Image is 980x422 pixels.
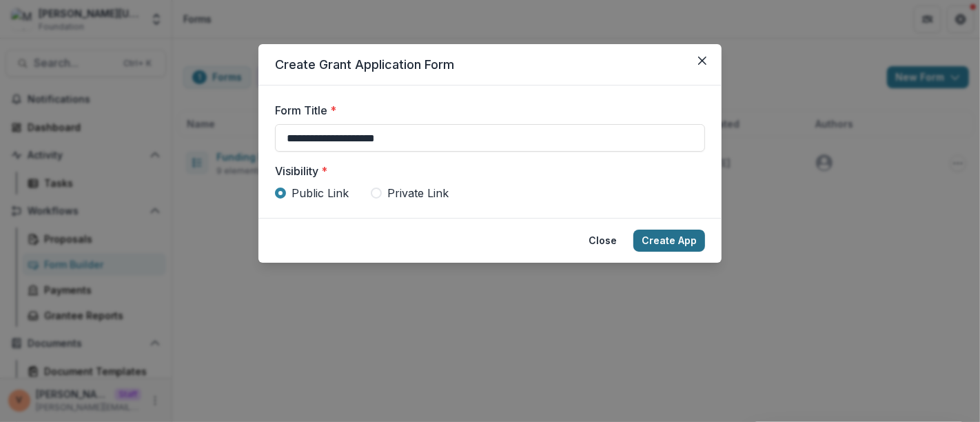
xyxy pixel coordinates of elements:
label: Form Title [275,102,697,119]
button: Close [580,230,625,252]
button: Create App [633,230,705,252]
span: Private Link [387,185,449,201]
button: Close [691,50,713,72]
label: Visibility [275,163,697,179]
p: Create Grant Application Form [275,55,705,74]
span: Public Link [292,185,349,201]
